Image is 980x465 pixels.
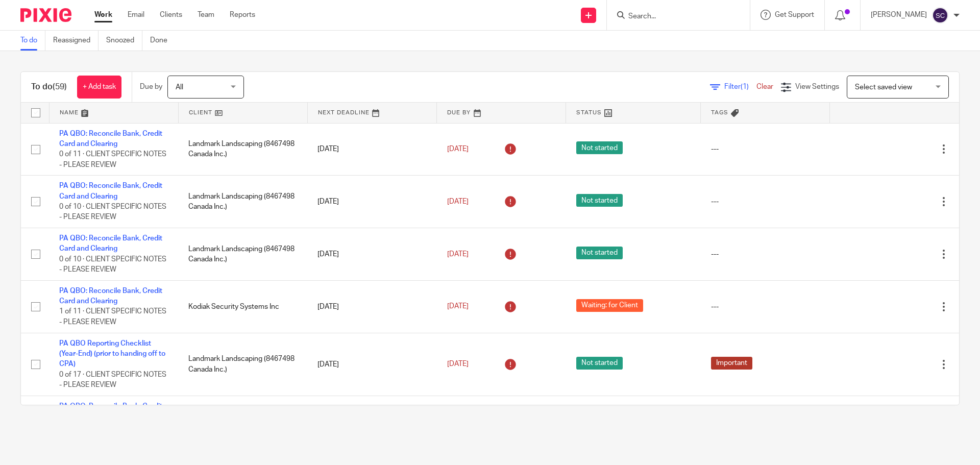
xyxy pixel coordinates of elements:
td: Landmark Landscaping (8467498 Canada Inc.) [178,228,307,281]
span: [DATE] [447,251,469,258]
span: [DATE] [447,145,469,153]
span: All [176,84,183,91]
input: Search [627,12,719,21]
div: --- [711,302,820,312]
span: Not started [576,247,623,259]
a: + Add task [77,76,121,99]
h1: To do [31,82,67,92]
span: Not started [576,194,623,207]
a: PA QBO Reporting Checklist (Year-End) (prior to handing off to CPA) [59,340,165,368]
span: Important [711,357,752,370]
img: Pixie [20,8,71,22]
span: Filter [724,83,756,90]
span: Not started [576,141,623,154]
a: Work [94,10,112,20]
td: [DATE] [307,333,436,396]
p: Due by [140,82,162,92]
span: 1 of 11 · CLIENT SPECIFIC NOTES - PLEASE REVIEW [59,308,166,326]
span: (59) [53,83,67,91]
p: [PERSON_NAME] [871,10,927,20]
a: Done [150,31,175,51]
a: Reassigned [53,31,99,51]
span: Not started [576,357,623,370]
span: View Settings [795,83,839,90]
div: --- [711,197,820,207]
span: [DATE] [447,360,469,368]
a: Team [198,10,214,20]
span: Select saved view [855,84,912,91]
a: PA QBO: Reconcile Bank, Credit Card and Clearing [59,287,162,305]
td: [DATE] [307,123,436,176]
a: Clients [160,10,182,20]
span: Tags [711,110,728,115]
a: PA QBO: Reconcile Bank, Credit Card and Clearing [59,235,162,252]
div: --- [711,249,820,259]
div: --- [711,144,820,154]
a: PA QBO: Reconcile Bank, Credit Card and Clearing [59,403,162,420]
img: svg%3E [932,7,948,23]
a: To do [20,31,45,51]
a: Snoozed [106,31,142,51]
td: Kodiak Security Systems Inc [178,280,307,333]
span: 0 of 17 · CLIENT SPECIFIC NOTES - PLEASE REVIEW [59,371,166,389]
a: Reports [230,10,255,20]
td: [DATE] [307,228,436,281]
span: Get Support [775,11,814,18]
td: [DATE] [307,280,436,333]
a: Clear [756,83,773,90]
td: Landmark Landscaping (8467498 Canada Inc.) [178,123,307,176]
span: 0 of 11 · CLIENT SPECIFIC NOTES - PLEASE REVIEW [59,151,166,168]
a: PA QBO: Reconcile Bank, Credit Card and Clearing [59,130,162,148]
td: Landmark Landscaping (8467498 Canada Inc.) [178,333,307,396]
span: (1) [741,83,749,90]
span: [DATE] [447,198,469,205]
td: [DATE] [307,176,436,228]
a: PA QBO: Reconcile Bank, Credit Card and Clearing [59,182,162,200]
span: 0 of 10 · CLIENT SPECIFIC NOTES - PLEASE REVIEW [59,203,166,221]
td: [PERSON_NAME] [178,396,307,448]
td: [DATE] [307,396,436,448]
td: Landmark Landscaping (8467498 Canada Inc.) [178,176,307,228]
span: 0 of 10 · CLIENT SPECIFIC NOTES - PLEASE REVIEW [59,256,166,274]
span: Waiting: for Client [576,299,643,312]
span: [DATE] [447,303,469,310]
a: Email [128,10,144,20]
